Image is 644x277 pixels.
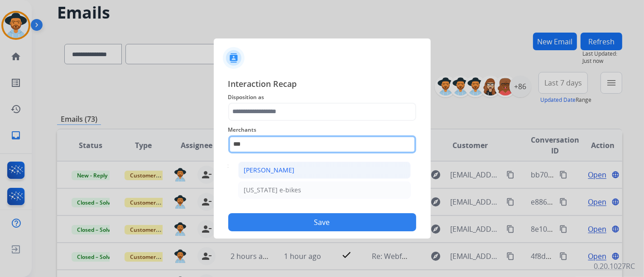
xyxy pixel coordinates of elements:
span: Interaction Recap [228,77,416,92]
img: contactIcon [223,47,245,69]
div: [US_STATE] e-bikes [244,186,302,195]
span: Disposition as [228,92,416,103]
button: Save [228,213,416,231]
span: Merchants [228,124,416,135]
div: [PERSON_NAME] [244,166,295,175]
p: 0.20.1027RC [594,261,635,272]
